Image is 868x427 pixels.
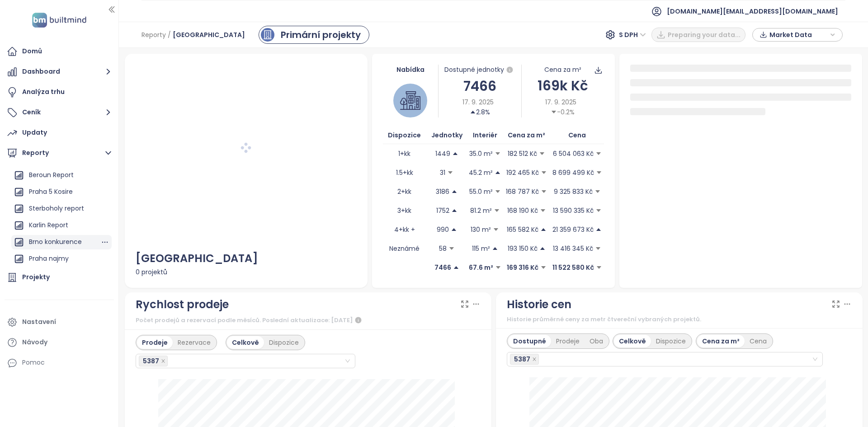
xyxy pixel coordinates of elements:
p: 1449 [435,149,450,159]
div: Pomoc [22,357,45,368]
div: Brno konkurence [11,235,112,249]
p: 130 m² [471,225,491,235]
p: 8 699 499 Kč [552,168,594,178]
button: Reporty [5,144,114,162]
span: caret-down [551,109,557,115]
a: Nastavení [5,313,114,331]
button: Dashboard [5,63,114,81]
span: Preparing your data... [668,30,741,40]
span: caret-up [495,169,501,176]
span: caret-up [451,207,458,214]
span: [DOMAIN_NAME][EMAIL_ADDRESS][DOMAIN_NAME] [667,0,838,22]
button: Preparing your data... [651,28,745,42]
img: house [400,90,420,111]
div: Počet prodejů a rezervací podle měsíců. Poslední aktualizace: [DATE] [136,315,481,326]
div: 7466 [439,75,521,97]
span: / [168,27,171,43]
div: Updaty [22,127,47,138]
span: [GEOGRAPHIC_DATA] [173,27,245,43]
span: caret-down [493,226,499,233]
div: Praha najmy [11,252,112,266]
div: Beroun Report [11,168,112,183]
div: Rychlost prodeje [136,296,229,313]
p: 9 325 833 Kč [554,187,593,197]
div: Sterboholy report [11,202,112,216]
a: Updaty [5,124,114,142]
div: Sterboholy report [29,203,84,214]
a: Analýza trhu [5,83,114,101]
span: caret-down [447,169,453,176]
span: caret-down [495,264,501,271]
div: Dostupné [508,335,551,347]
span: caret-down [541,169,547,176]
td: Neznámé [383,239,426,258]
span: 5387 [143,356,159,366]
span: caret-up [595,226,602,233]
div: Nastavení [22,316,56,328]
div: Praha 5 Kosire [29,186,73,197]
span: caret-down [494,207,500,214]
span: Market Data [769,28,828,42]
div: Rezervace [173,336,216,349]
p: 13 590 335 Kč [553,206,594,216]
p: 168 190 Kč [507,206,538,216]
span: caret-down [540,264,547,271]
p: 169 316 Kč [507,263,538,272]
div: Cena za m² [697,335,745,347]
th: Interiér [467,127,502,144]
div: Historie cen [507,296,571,313]
p: 21 359 673 Kč [552,225,594,235]
div: Cena [745,335,772,347]
div: 0 projektů [136,267,357,277]
span: caret-down [448,245,455,252]
span: caret-up [451,226,457,233]
div: Historie průměrné ceny za metr čtvereční vybraných projektů. [507,315,852,324]
p: 193 150 Kč [508,244,538,253]
th: Dispozice [383,127,426,144]
img: logo [29,11,89,29]
div: Pomoc [5,354,114,372]
div: button [757,28,838,42]
div: Celkově [614,335,651,347]
p: 55.0 m² [469,187,493,197]
div: Oba [585,335,608,347]
p: 31 [440,168,445,178]
p: 182 512 Kč [508,149,537,159]
p: 11 522 580 Kč [552,263,594,272]
a: primary [259,26,369,44]
p: 45.2 m² [469,168,493,178]
a: Návody [5,333,114,352]
div: 2.8% [470,107,490,117]
div: Celkově [227,336,264,349]
span: caret-down [495,150,501,157]
span: caret-down [595,150,602,157]
span: caret-down [540,207,546,214]
td: 1.5+kk [383,163,426,182]
span: Reporty [142,27,166,43]
div: Návody [22,337,47,348]
div: Cena za m² [544,65,581,75]
p: 115 m² [472,244,490,253]
p: 168 787 Kč [506,187,539,197]
span: caret-up [470,109,476,115]
p: 1752 [436,206,449,216]
p: 165 582 Kč [507,225,538,235]
div: Dispozice [264,336,304,349]
button: Ceník [5,103,114,122]
th: Jednotky [426,127,467,144]
span: caret-up [452,150,458,157]
div: Projekty [22,272,50,283]
p: 3186 [436,187,449,197]
td: 3+kk [383,201,426,220]
div: Dispozice [651,335,691,347]
div: Karlin Report [29,220,68,231]
td: 2+kk [383,182,426,201]
span: 5387 [510,354,539,365]
div: Primární projekty [281,28,361,42]
p: 67.6 m² [469,263,493,272]
span: caret-down [539,150,545,157]
div: Dostupné jednotky [439,65,521,75]
div: Praha 5 Kosire [11,185,112,199]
